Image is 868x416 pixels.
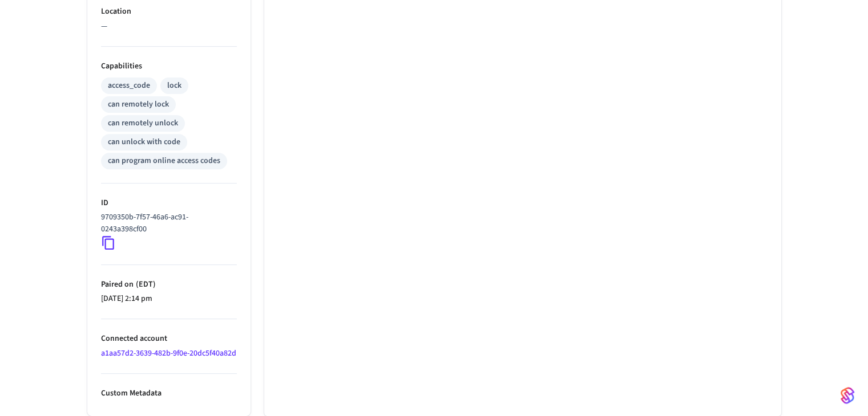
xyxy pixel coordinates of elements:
div: can remotely lock [108,99,169,111]
p: ID [101,197,237,209]
p: Connected account [101,333,237,345]
p: — [101,21,237,32]
div: can remotely unlock [108,117,178,129]
span: ( EDT ) [134,279,156,290]
div: can program online access codes [108,155,220,167]
a: a1aa57d2-3639-482b-9f0e-20dc5f40a82d [101,348,236,359]
p: Paired on [101,279,237,291]
p: Location [101,6,237,18]
div: lock [167,80,181,92]
p: Capabilities [101,60,237,72]
div: access_code [108,80,150,92]
p: [DATE] 2:14 pm [101,293,237,305]
div: can unlock with code [108,136,180,148]
img: SeamLogoGradient.69752ec5.svg [841,386,854,405]
p: Custom Metadata [101,388,237,399]
p: 9709350b-7f57-46a6-ac91-0243a398cf00 [101,211,232,235]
